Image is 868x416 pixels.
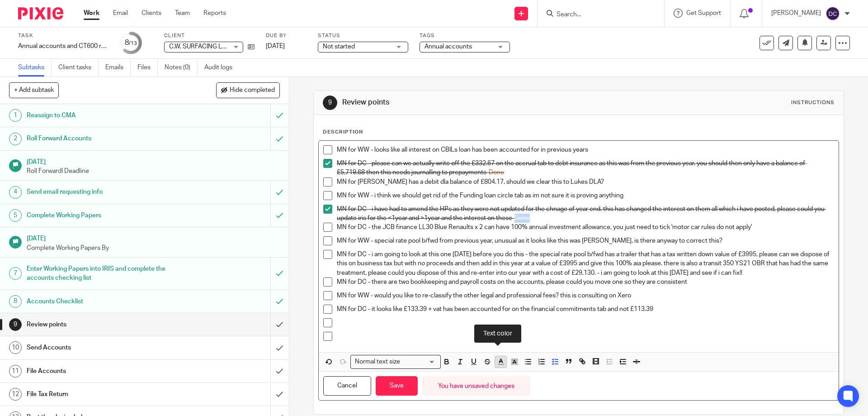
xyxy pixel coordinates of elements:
label: Due by [266,32,307,39]
div: 5 [9,209,22,222]
div: 2 [9,133,22,145]
span: [DATE] [266,43,285,49]
div: 8 [9,295,22,308]
p: MN for WW - would you like to re-classify the other legal and professional fees? this is consulti... [337,291,834,300]
span: Get Support [686,10,721,16]
a: Emails [105,59,131,77]
h1: File Tax Return [27,387,183,401]
p: MN for DC - i have had to amend the HPs as they were not updated for the chnage of year end. this... [337,205,834,223]
div: You have unsaved changes [422,376,530,396]
div: 8 [125,38,137,48]
p: MN for DC - it looks like £133.39 + vat has been accounted for on the financial commitments tab a... [337,305,834,314]
h1: Review points [27,318,183,331]
span: Not started [323,43,355,50]
div: 4 [9,186,22,199]
label: Client [164,32,255,39]
h1: File Accounts [27,364,183,378]
div: 1 [9,109,22,122]
div: 10 [9,341,22,354]
img: svg%3E [826,6,840,21]
h1: Complete Working Papers [27,209,183,222]
a: Audit logs [204,59,239,77]
span: Done [489,169,504,176]
a: Subtasks [18,59,52,77]
a: Files [137,59,158,77]
input: Search for option [403,357,435,367]
h1: Roll Forward Accounts [27,132,183,145]
a: Team [175,9,190,18]
h1: [DATE] [27,232,280,243]
button: Cancel [323,376,371,396]
div: 9 [323,96,337,110]
p: MN for DC - the JCB finance LL30 Blue Renaults x 2 can have 100% annual investment allowance, you... [337,223,834,232]
h1: Accounts Checklist [27,295,183,308]
p: MN for [PERSON_NAME] has a debit dla balance of £804.17, should we clear this to Lukes DLA? [337,177,834,186]
button: Hide completed [216,82,280,98]
div: Search for option [350,355,441,369]
p: Roll Forwardl Deadline [27,167,280,176]
span: Normal text size [353,357,402,367]
a: Client tasks [58,59,99,77]
h1: Review points [342,98,598,107]
h1: Send email requesting info [27,185,183,199]
p: MN for DC - please can we actually write off the £332.67 on the accrual tab to debt insurance as ... [337,159,834,177]
input: Search [556,11,637,19]
div: 7 [9,267,22,280]
label: Status [318,32,408,39]
p: MN for DC - there are two bookkeeping and payroll costs on the accounts, please could you move on... [337,277,834,287]
div: 11 [9,365,22,378]
a: Reports [203,9,226,18]
a: Clients [142,9,161,18]
p: MN for WW - special rate pool b/fwd from previous year, unusual as it looks like this was [PERSON... [337,236,834,245]
p: Description [323,129,363,136]
p: Complete Working Papers By [27,244,280,253]
span: Hide completed [230,87,275,94]
img: Pixie [18,7,63,19]
span: C.W. SURFACING LTD. [169,43,231,50]
div: Annual accounts and CT600 return [18,42,108,51]
button: Save [376,376,418,396]
p: MN for DC - i am going to look at this one [DATE] before you do this - the special rate pool b/fw... [337,250,834,277]
h1: Enter Working Papers into IRIS and complete the accounts checking list [27,262,183,285]
a: Work [84,9,99,18]
h1: [DATE] [27,155,280,167]
label: Task [18,32,108,39]
span: Annual accounts [425,43,472,50]
div: 9 [9,318,22,331]
small: /13 [129,41,137,46]
h1: Reassign to CMA [27,109,183,122]
a: Email [113,9,128,18]
label: Tags [420,32,510,39]
h1: Send Accounts [27,341,183,354]
a: Notes (0) [165,59,198,77]
p: MN for WW - i think we should get rid of the Funding loan circle tab as im not sure it is proving... [337,191,834,200]
div: Instructions [791,99,835,106]
button: + Add subtask [9,82,59,98]
p: MN for WW - looks like all interest on CBILs loan has been accounted for in previous years [337,145,834,154]
div: 12 [9,388,22,401]
p: [PERSON_NAME] [771,9,821,18]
